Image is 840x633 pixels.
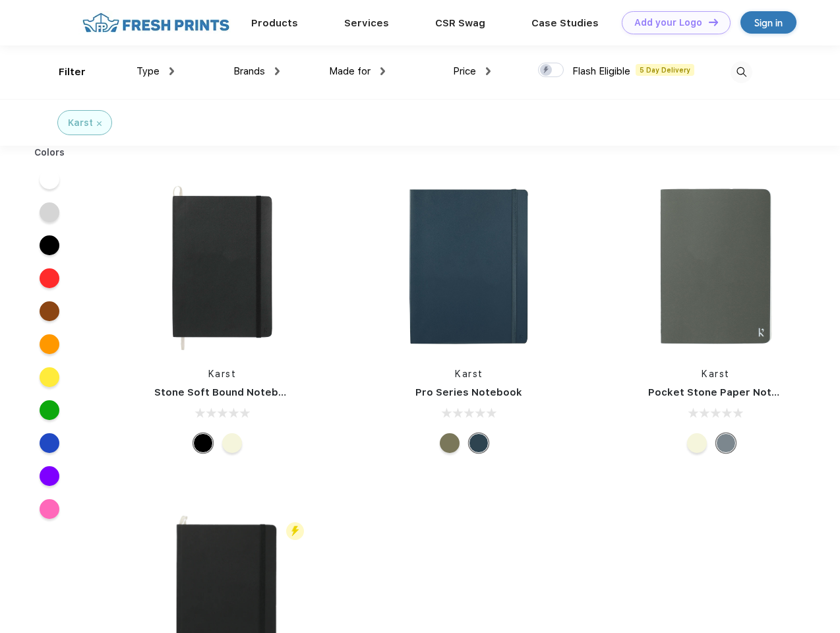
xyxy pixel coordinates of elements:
[222,433,242,453] div: Beige
[754,15,783,30] div: Sign in
[731,61,752,83] img: desktop_search.svg
[169,67,174,75] img: dropdown.png
[154,386,297,398] a: Stone Soft Bound Notebook
[740,11,796,34] a: Sign in
[709,18,718,26] img: DT
[286,522,304,540] img: flash_active_toggle.svg
[380,67,385,75] img: dropdown.png
[135,179,310,354] img: func=resize&h=266
[435,17,485,29] a: CSR Swag
[233,65,265,77] span: Brands
[440,433,460,453] div: Olive
[251,17,298,29] a: Products
[687,433,707,453] div: Beige
[329,65,371,77] span: Made for
[208,369,237,379] a: Karst
[68,116,93,130] div: Karst
[469,433,489,453] div: Navy
[344,17,389,29] a: Services
[572,65,630,77] span: Flash Eligible
[634,17,702,28] div: Add your Logo
[97,121,102,126] img: filter_cancel.svg
[648,386,804,398] a: Pocket Stone Paper Notebook
[636,64,694,76] span: 5 Day Delivery
[193,433,213,453] div: Black
[78,11,233,34] img: fo%20logo%202.webp
[381,179,556,354] img: func=resize&h=266
[24,146,75,160] div: Colors
[702,369,730,379] a: Karst
[486,67,491,75] img: dropdown.png
[453,65,476,77] span: Price
[455,369,483,379] a: Karst
[275,67,280,75] img: dropdown.png
[628,179,804,354] img: func=resize&h=266
[136,65,160,77] span: Type
[716,433,736,453] div: Gray
[415,386,522,398] a: Pro Series Notebook
[59,65,86,80] div: Filter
